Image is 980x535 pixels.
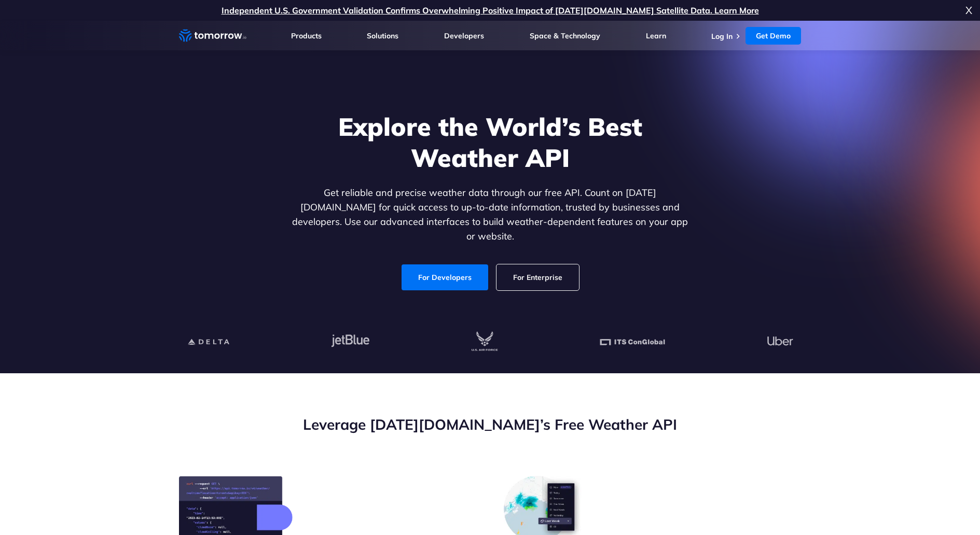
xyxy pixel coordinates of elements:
a: Get Demo [746,27,801,45]
h2: Leverage [DATE][DOMAIN_NAME]’s Free Weather API [179,415,802,434]
a: Space & Technology [530,31,600,40]
p: Get reliable and precise weather data through our free API. Count on [DATE][DOMAIN_NAME] for quic... [290,186,691,244]
a: Developers [444,31,484,40]
a: For Developers [402,264,488,290]
a: For Enterprise [496,264,579,290]
a: Products [291,31,322,40]
a: Independent U.S. Government Validation Confirms Overwhelming Positive Impact of [DATE][DOMAIN_NAM... [222,5,759,16]
a: Learn [646,31,666,40]
a: Solutions [367,31,398,40]
h1: Explore the World’s Best Weather API [290,111,691,173]
a: Home link [179,28,246,44]
a: Log In [711,32,733,41]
